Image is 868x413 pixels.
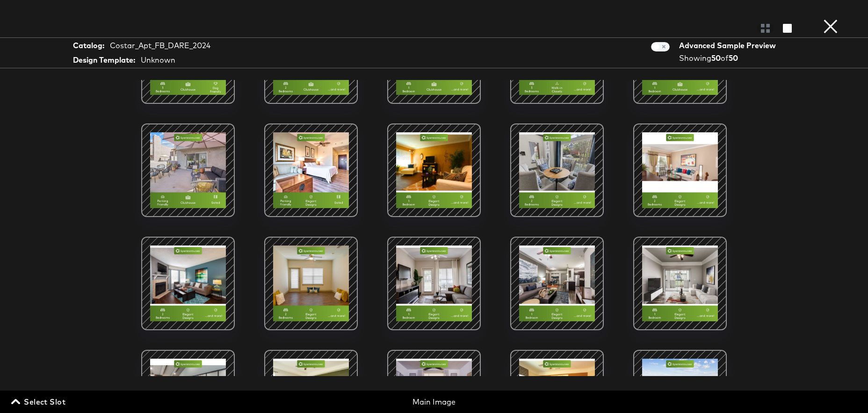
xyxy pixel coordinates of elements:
[73,40,104,51] strong: Catalog:
[73,55,135,65] strong: Design Template:
[13,395,65,408] span: Select Slot
[679,40,779,51] div: Advanced Sample Preview
[711,53,721,63] strong: 50
[141,55,175,65] div: Unknown
[9,395,69,408] button: Select Slot
[729,53,738,63] strong: 50
[679,53,779,64] div: Showing of
[110,40,210,51] div: Costar_Apt_FB_DARE_2024
[295,397,573,407] div: Main Image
